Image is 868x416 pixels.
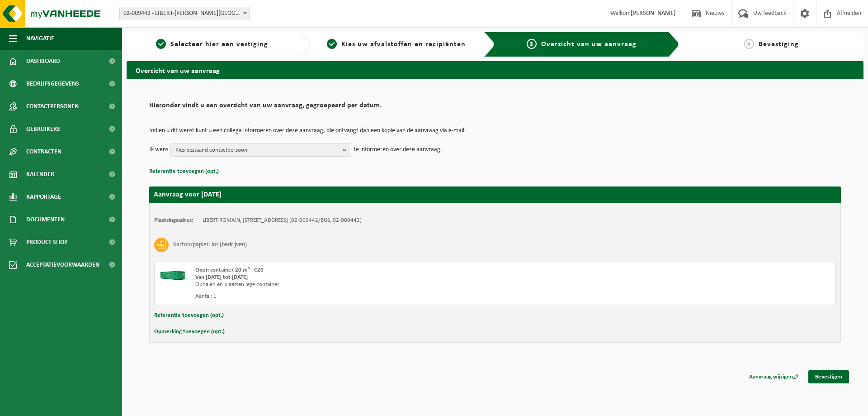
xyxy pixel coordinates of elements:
div: Aantal: 1 [195,293,531,300]
span: Open container 20 m³ - C20 [195,267,264,273]
span: Contactpersonen [26,95,79,118]
span: Kies uw afvalstoffen en recipiënten [341,41,466,48]
span: Overzicht van uw aanvraag [541,41,637,48]
span: 2 [327,39,337,49]
p: Ik wens [149,143,168,157]
h2: Hieronder vindt u een overzicht van uw aanvraag, gegroepeerd per datum. [149,102,841,114]
span: 1 [156,39,166,49]
a: 1Selecteer hier een vestiging [131,39,293,50]
span: Selecteer hier een vestiging [170,41,268,48]
td: LIBERT-ROMAIN, [STREET_ADDRESS] (02-009442/BUS, 02-009442) [203,217,362,224]
span: 3 [527,39,537,49]
strong: [PERSON_NAME] [631,10,676,17]
span: Acceptatievoorwaarden [26,253,99,276]
p: Indien u dit wenst kunt u een collega informeren over deze aanvraag, die ontvangt dan een kopie v... [149,128,841,134]
span: Documenten [26,208,65,231]
strong: Van [DATE] tot [DATE] [195,274,248,280]
button: Opmerking toevoegen (opt.) [154,326,225,338]
span: Dashboard [26,50,60,72]
a: 2Kies uw afvalstoffen en recipiënten [316,39,477,50]
h2: Overzicht van uw aanvraag [127,61,863,79]
span: Gebruikers [26,118,60,140]
button: Kies bestaand contactpersoon [170,143,351,157]
a: Bevestigen [808,370,849,383]
a: Aanvraag wijzigen [742,370,806,383]
span: Bedrijfsgegevens [26,72,79,95]
span: 02-009442 - LIBERT-ROMAIN - OUDENAARDE [120,7,250,20]
strong: Plaatsingsadres: [154,217,193,223]
strong: Aanvraag voor [DATE] [154,191,222,198]
span: Navigatie [26,27,54,50]
span: Contracten [26,140,61,163]
span: Kies bestaand contactpersoon [175,143,339,157]
span: 4 [744,39,754,49]
div: Ophalen en plaatsen lege container [195,281,531,288]
span: Bevestiging [759,41,799,48]
p: te informeren over deze aanvraag. [354,143,442,157]
img: HK-XC-20-GN-00.png [159,267,186,280]
span: Kalender [26,163,54,186]
button: Referentie toevoegen (opt.) [149,166,219,177]
h3: Karton/papier, los (bedrijven) [173,238,247,252]
span: 02-009442 - LIBERT-ROMAIN - OUDENAARDE [119,7,250,20]
span: Rapportage [26,186,61,208]
button: Referentie toevoegen (opt.) [154,310,224,321]
span: Product Shop [26,231,67,253]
